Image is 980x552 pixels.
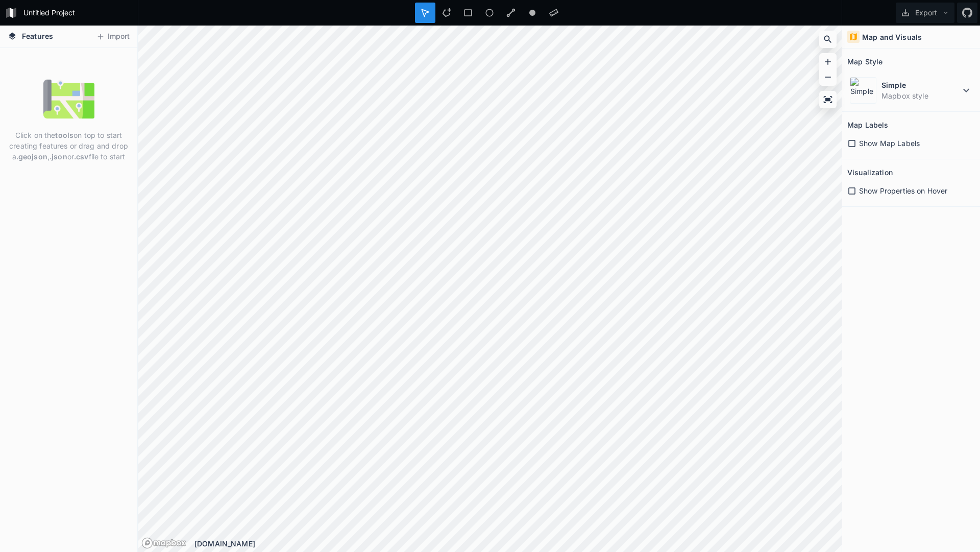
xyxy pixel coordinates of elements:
[850,77,876,104] img: Simple
[43,74,94,125] img: empty
[16,152,47,161] strong: .geojson
[847,164,893,180] h2: Visualization
[50,152,67,161] strong: .json
[141,537,186,549] a: Mapbox logo
[881,80,960,90] dt: Simple
[862,32,922,42] h4: Map and Visuals
[8,130,130,162] p: Click on the on top to start creating features or drag and drop a , or file to start
[74,152,89,161] strong: .csv
[859,138,920,149] span: Show Map Labels
[847,54,883,69] h2: Map Style
[847,117,888,133] h2: Map Labels
[55,131,73,139] strong: tools
[896,3,954,23] button: Export
[859,185,947,196] span: Show Properties on Hover
[91,29,135,45] button: Import
[881,90,960,101] dd: Mapbox style
[22,31,53,41] span: Features
[194,538,842,549] div: [DOMAIN_NAME]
